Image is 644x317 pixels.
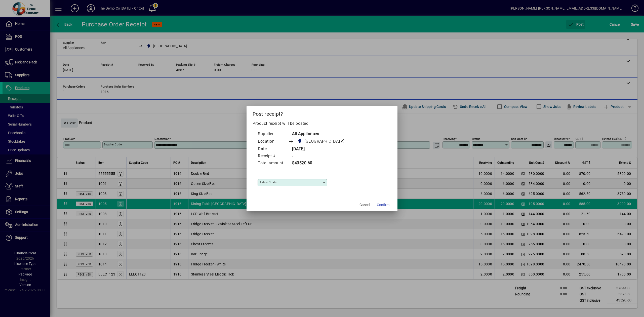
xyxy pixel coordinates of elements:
[304,138,345,144] span: [GEOGRAPHIC_DATA]
[258,146,288,153] td: Date
[377,202,389,208] span: Confirm
[253,121,391,127] p: Product receipt will be posted.
[258,153,288,160] td: Receipt #
[259,180,276,184] mat-label: Update costs
[258,138,288,146] td: Location
[258,160,288,167] td: Total amount
[296,138,347,145] span: Auckland
[247,106,397,120] h2: Post receipt?
[288,153,354,160] td: -
[258,131,288,138] td: Supplier
[359,202,370,208] span: Cancel
[375,200,391,209] button: Confirm
[288,146,354,153] td: [DATE]
[288,131,354,138] td: All Appliances
[288,160,354,167] td: $43520.60
[357,200,373,209] button: Cancel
